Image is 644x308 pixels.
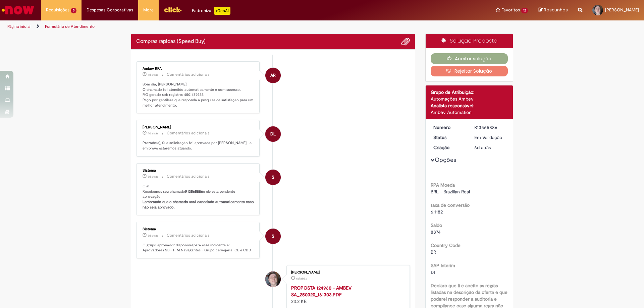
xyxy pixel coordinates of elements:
dt: Criação [428,144,470,151]
div: 25/09/2025 10:51:43 [474,144,505,151]
b: RPA Moeda [431,182,455,188]
span: Requisições [46,7,69,13]
a: Rascunhos [538,7,568,13]
span: s4 [431,269,435,275]
b: Lembrando que o chamado será cancelado automaticamente caso não seja aprovado. [143,199,255,210]
p: +GenAi [214,7,230,15]
span: 12 [521,8,528,13]
span: BRL - Brazilian Real [431,189,470,195]
span: 5 [71,8,76,13]
div: System [265,229,281,244]
dt: Número [428,124,470,131]
span: 4d atrás [148,73,158,77]
ul: Trilhas de página [5,20,424,33]
p: Olá! Recebemos seu chamado e ele esta pendente aprovação. [143,184,254,210]
time: 25/09/2025 10:51:43 [474,144,491,150]
div: Padroniza [192,7,230,15]
div: Felipe Pacheco Weiler [265,271,281,287]
a: Formulário de Atendimento [45,24,95,29]
p: Bom dia, [PERSON_NAME]! O chamado foi atendido automaticamente e com sucesso. P.O gerado sob regi... [143,82,254,108]
span: 6d atrás [148,175,158,179]
b: Saldo [431,222,442,228]
img: click_logo_yellow_360x200.png [164,5,182,15]
button: Aceitar solução [431,53,508,64]
a: PROPOSTA 124960 - AMBEV SA_250320_161303.PDF [291,285,352,298]
span: [PERSON_NAME] [605,7,639,13]
div: System [265,170,281,185]
button: Adicionar anexos [401,37,410,46]
b: Country Code [431,242,461,248]
time: 27/09/2025 09:40:52 [148,73,158,77]
span: More [143,7,154,13]
span: 6d atrás [296,276,307,281]
span: BR [431,249,436,255]
dt: Status [428,134,470,141]
div: [PERSON_NAME] [291,270,403,274]
div: Automações Ambev [431,96,508,102]
a: Página inicial [7,24,31,29]
small: Comentários adicionais [167,72,210,77]
div: [PERSON_NAME] [143,125,254,129]
time: 25/09/2025 10:51:51 [148,234,158,238]
img: ServiceNow [1,3,35,17]
span: Rascunhos [544,7,568,13]
div: Grupo de Atribuição: [431,89,508,96]
h2: Compras rápidas (Speed Buy) Histórico de tíquete [136,39,206,45]
div: R13565886 [474,124,505,131]
b: taxa de conversão [431,202,470,208]
div: Ambev Automation [431,109,508,116]
div: Sistema [143,169,254,173]
span: 8874 [431,229,441,235]
span: 6d atrás [474,144,491,150]
b: R13565886 [185,189,203,194]
div: Ambev RPA [143,67,254,71]
div: Analista responsável: [431,102,508,109]
time: 25/09/2025 10:51:54 [148,175,158,179]
div: Solução Proposta [426,34,513,48]
small: Comentários adicionais [167,130,210,136]
div: Ambev RPA [265,68,281,83]
span: 4d atrás [148,131,158,135]
span: DL [270,126,276,142]
p: O grupo aprovador disponível para esse incidente é: Aprovadores SB - F. M.Navegantes - Grupo cerv... [143,243,254,253]
small: Comentários adicionais [167,233,210,238]
span: S [272,228,274,244]
b: SAP Interim [431,262,455,268]
span: AR [270,67,276,83]
span: Despesas Corporativas [87,7,133,13]
div: Sistema [143,227,254,231]
span: S [272,169,274,185]
small: Comentários adicionais [167,174,210,179]
span: Favoritos [501,7,520,13]
div: 23.2 KB [291,285,403,305]
div: Denis Lopes [265,126,281,142]
p: Prezado(a), Sua solicitação foi aprovada por [PERSON_NAME] , e em breve estaremos atuando. [143,140,254,151]
button: Rejeitar Solução [431,66,508,76]
time: 25/09/2025 10:51:39 [296,276,307,281]
span: 6.1182 [431,209,443,215]
div: Em Validação [474,134,505,141]
span: 6d atrás [148,234,158,238]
